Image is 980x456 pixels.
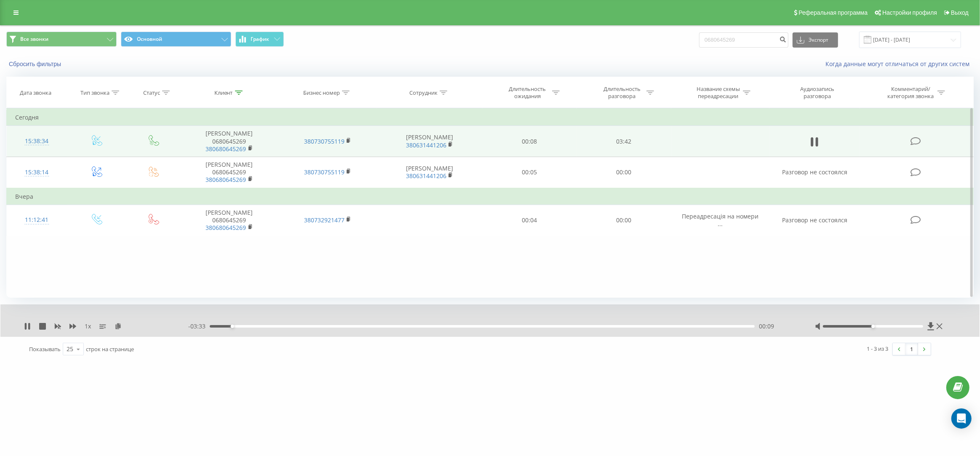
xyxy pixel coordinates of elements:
div: Аудиозапись разговора [790,85,845,100]
span: Все звонки [20,36,48,43]
a: 380730755119 [304,137,344,145]
td: [PERSON_NAME] [377,157,482,188]
div: Сотрудник [409,89,438,96]
button: Основной [121,32,231,47]
div: Open Intercom Messenger [951,408,972,429]
a: 380680645269 [206,224,246,232]
span: Переадресація на номери ... [682,212,758,228]
td: 03:42 [577,126,671,157]
div: 1 - 3 из 3 [867,344,889,353]
span: Настройки профиля [882,9,937,16]
span: Показывать [29,345,61,353]
div: 15:38:34 [15,133,59,149]
div: Дата звонка [20,89,51,96]
a: 380680645269 [206,145,246,153]
span: 1 x [85,322,91,331]
div: Тип звонка [80,89,109,96]
div: Статус [143,89,160,96]
div: Комментарий/категория звонка [886,85,935,100]
td: [PERSON_NAME] 0680645269 [180,205,278,236]
div: Accessibility label [871,325,875,328]
a: 380730755119 [304,168,344,176]
td: [PERSON_NAME] 0680645269 [180,157,278,188]
a: Когда данные могут отличаться от других систем [825,60,974,68]
button: Экспорт [793,32,838,48]
input: Поиск по номеру [699,32,788,48]
div: Длительность разговора [599,85,644,100]
td: [PERSON_NAME] 0680645269 [180,126,278,157]
td: 00:04 [482,205,577,236]
span: строк на странице [86,345,134,353]
td: 00:05 [482,157,577,188]
div: Клиент [214,89,233,96]
div: 11:12:41 [15,212,59,228]
button: График [235,32,284,47]
button: Все звонки [6,32,117,47]
a: 380732921477 [304,216,344,224]
div: Название схемы переадресации [696,85,741,100]
div: 25 [67,345,73,353]
div: Бизнес номер [303,89,340,96]
div: Длительность ожидания [505,85,550,100]
td: 00:08 [482,126,577,157]
span: Разговор не состоялся [782,168,847,176]
a: 380680645269 [206,176,246,184]
div: Accessibility label [231,325,234,328]
td: 00:00 [577,157,671,188]
td: Вчера [7,188,974,205]
span: 00:09 [759,322,774,331]
td: Сегодня [7,109,974,126]
button: Сбросить фильтры [6,60,65,68]
a: 380631441206 [406,141,446,149]
div: 15:38:14 [15,164,59,181]
span: Выход [951,9,969,16]
a: 1 [905,343,918,355]
td: [PERSON_NAME] [377,126,482,157]
td: 00:00 [577,205,671,236]
span: График [251,36,270,42]
span: Реферальная программа [798,9,868,16]
span: - 03:33 [188,322,210,331]
span: Разговор не состоялся [782,216,847,224]
a: 380631441206 [406,172,446,180]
